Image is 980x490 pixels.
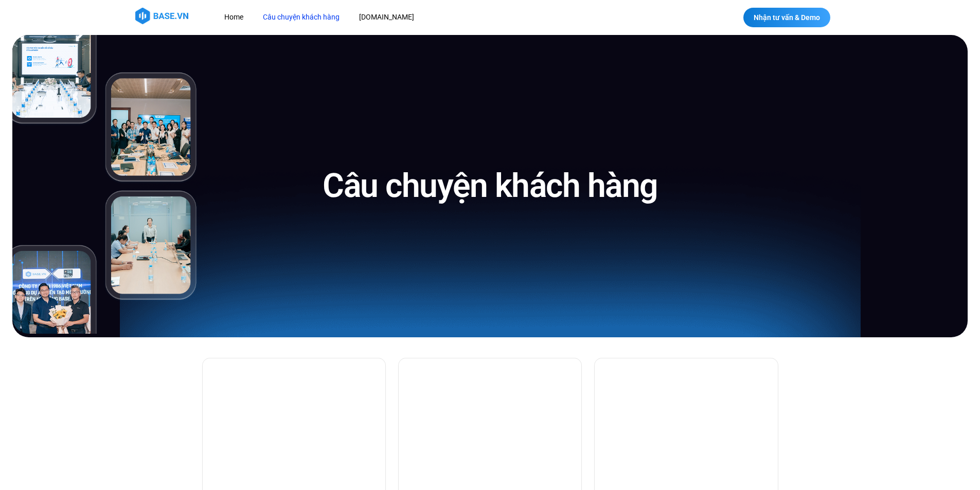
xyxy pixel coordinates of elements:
a: Nhận tư vấn & Demo [743,8,830,27]
a: Câu chuyện khách hàng [255,8,347,27]
a: Home [217,8,251,27]
nav: Menu [217,8,572,27]
h1: Câu chuyện khách hàng [323,165,657,207]
span: Nhận tư vấn & Demo [754,14,820,21]
a: [DOMAIN_NAME] [351,8,422,27]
